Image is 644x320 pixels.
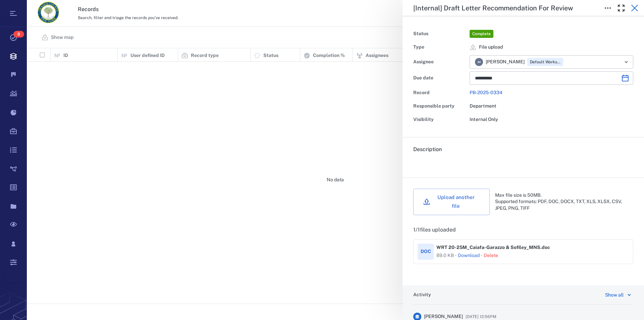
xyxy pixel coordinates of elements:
span: File upload [479,44,503,51]
button: Close [628,1,641,15]
span: Internal Only [470,117,498,122]
p: 1 / 1 files uploaded [413,226,633,234]
div: DOC [421,248,431,255]
div: Status [413,29,467,39]
p: · [454,252,458,260]
button: Toggle Fullscreen [614,1,628,15]
button: Upload another file [413,189,490,215]
div: Max file size is 50MB. Supported formats: PDF, DOC, DOCX, TXT, XLS, XLSX, CSV, JPEG, PNG, TIFF [495,192,633,212]
button: Choose date, selected date is Sep 23, 2025 [619,71,632,85]
span: . [413,159,415,166]
span: Department [470,103,496,109]
div: Show all [605,291,624,299]
div: Due date [413,73,467,83]
h5: [Internal] Draft Letter Recommendation For Review [413,4,573,12]
h6: Activity [413,292,431,298]
a: Download [458,252,480,259]
div: Assignee [413,57,467,67]
span: [PERSON_NAME] [424,313,463,320]
div: Responsible party [413,102,467,111]
span: [PERSON_NAME] [486,59,525,65]
span: WRT 20-25M_Caiafa-Garazzo & Sofiley_MNS.doc [436,245,567,250]
button: Toggle to Edit Boxes [601,1,614,15]
div: J M [475,58,483,66]
p: · [480,252,484,260]
button: Open [622,57,631,67]
div: Record [413,88,467,98]
span: Default Workspace [529,59,562,65]
span: Complete [471,31,492,37]
div: Visibility [413,115,467,124]
button: Delete [484,252,498,259]
h6: Description [413,145,633,153]
div: 89.0 KB [436,252,454,259]
div: Type [413,43,467,52]
span: 8 [13,31,24,38]
a: PB-2025-0334 [470,90,502,95]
